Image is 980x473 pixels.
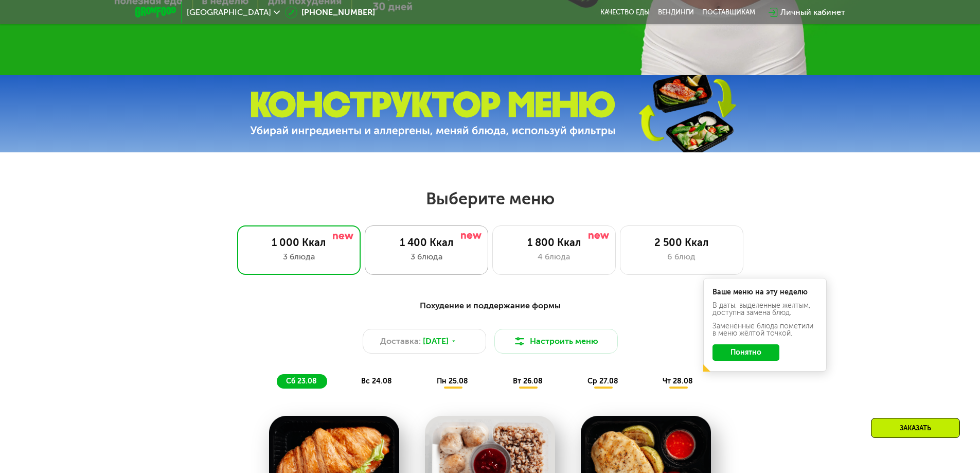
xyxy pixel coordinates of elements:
[600,8,650,16] a: Качество еды
[631,236,733,249] div: 2 500 Ккал
[437,377,468,386] span: пн 25.08
[361,377,392,386] span: вс 24.08
[248,236,350,249] div: 1 000 Ккал
[423,335,449,347] span: [DATE]
[631,251,733,263] div: 6 блюд
[380,335,421,347] span: Доставка:
[286,377,317,386] span: сб 23.08
[780,6,845,19] div: Личный кабинет
[712,344,779,361] button: Понятно
[503,251,605,263] div: 4 блюда
[712,289,817,296] div: Ваше меню на эту неделю
[285,6,375,19] a: [PHONE_NUMBER]
[587,377,618,386] span: ср 27.08
[376,251,477,263] div: 3 блюда
[658,8,694,16] a: Вендинги
[33,188,947,209] h2: Выберите меню
[871,418,960,438] div: Заказать
[712,302,817,317] div: В даты, выделенные желтым, доступна замена блюд.
[186,300,795,312] div: Похудение и поддержание формы
[376,236,477,249] div: 1 400 Ккал
[513,377,543,386] span: вт 26.08
[187,8,271,16] span: [GEOGRAPHIC_DATA]
[248,251,350,263] div: 3 блюда
[702,8,755,16] div: поставщикам
[503,236,605,249] div: 1 800 Ккал
[663,377,693,386] span: чт 28.08
[712,323,817,337] div: Заменённые блюда пометили в меню жёлтой точкой.
[494,329,618,354] button: Настроить меню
